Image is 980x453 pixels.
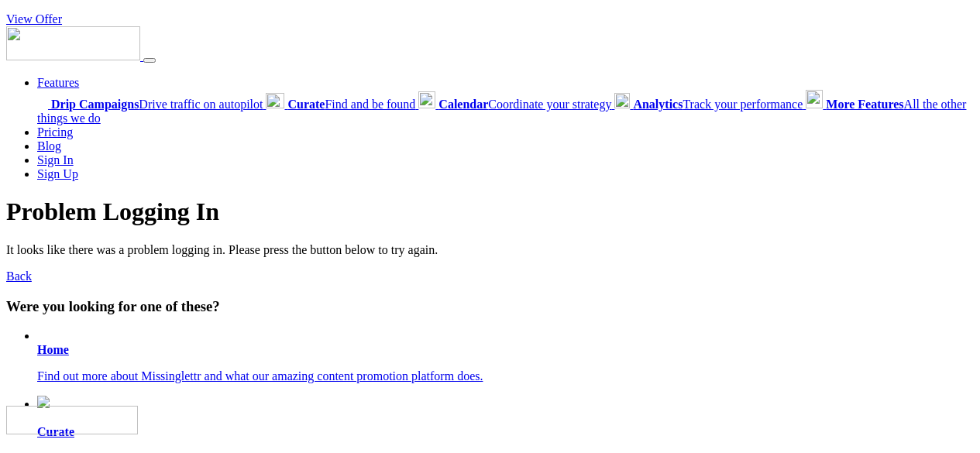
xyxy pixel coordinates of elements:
p: Find out more about Missinglettr and what our amazing content promotion platform does. [37,369,974,383]
span: Track your performance [633,98,803,111]
b: Drip Campaigns [51,98,139,111]
b: Calendar [438,98,488,111]
span: Coordinate your strategy [438,98,611,111]
span: Find and be found [287,98,415,111]
a: View Offer [6,12,62,26]
a: Sign In [37,153,74,166]
img: Missinglettr - Social Media Marketing for content focused teams | Product Hunt [6,406,138,434]
div: Features [37,90,974,125]
button: Menu [143,58,156,63]
h1: Problem Logging In [6,197,974,226]
h3: Were you looking for one of these? [6,298,974,315]
a: Home Find out more about Missinglettr and what our amazing content promotion platform does. [37,343,974,383]
a: Features [37,76,79,89]
a: CurateFind and be found [266,98,418,111]
span: Drive traffic on autopilot [51,98,263,111]
a: Back [6,269,32,283]
a: CalendarCoordinate your strategy [418,98,614,111]
a: Sign Up [37,167,78,180]
a: AnalyticsTrack your performance [614,98,806,111]
img: curate.png [37,396,50,408]
b: Curate [287,98,325,111]
a: Pricing [37,125,73,139]
b: Analytics [633,98,683,111]
a: Drip CampaignsDrive traffic on autopilot [37,98,266,111]
b: More Features [826,98,903,111]
p: It looks like there was a problem logging in. Please press the button below to try again. [6,243,974,257]
a: More FeaturesAll the other things we do [37,98,966,125]
span: All the other things we do [37,98,966,125]
b: Home [37,343,69,356]
a: Blog [37,139,61,153]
